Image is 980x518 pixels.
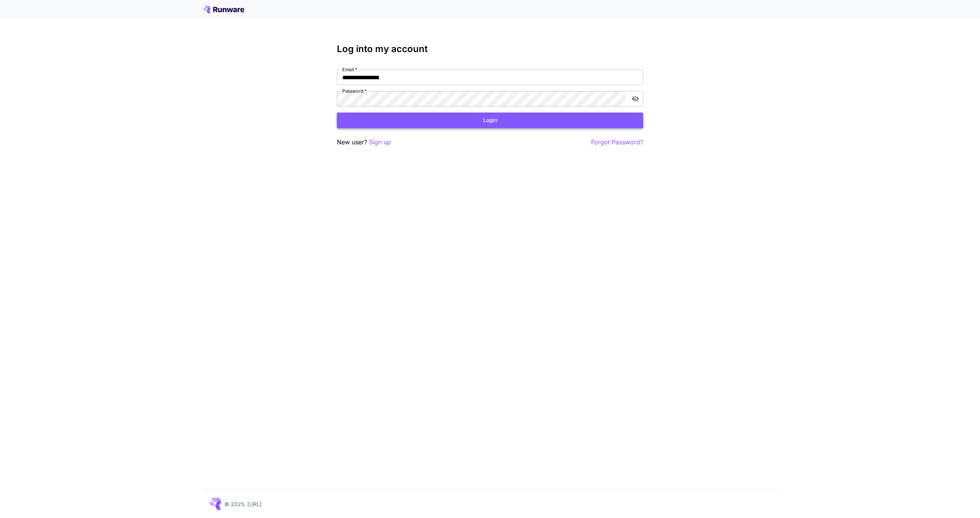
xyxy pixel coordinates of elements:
button: Sign up [369,137,391,147]
label: Email [342,66,357,73]
button: toggle password visibility [629,92,642,106]
p: New user? [337,137,391,147]
p: © 2025, [URL] [224,500,261,508]
label: Password [342,88,367,94]
h3: Log into my account [337,44,643,54]
button: Forgot Password? [591,137,643,147]
button: Login [337,113,643,128]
